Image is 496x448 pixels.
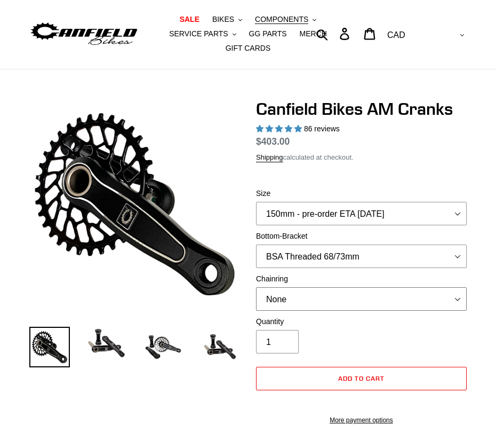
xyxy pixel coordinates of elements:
img: Load image into Gallery viewer, Canfield Cranks [86,327,126,359]
span: COMPONENTS [255,15,308,24]
label: Chainring [256,273,467,285]
h1: Canfield Bikes AM Cranks [256,99,467,119]
div: calculated at checkout. [256,152,467,163]
a: GG PARTS [244,27,292,41]
button: BIKES [207,12,247,27]
span: Add to cart [338,374,385,382]
span: GG PARTS [249,29,287,38]
label: Bottom-Bracket [256,231,467,242]
button: Add to cart [256,367,467,390]
span: BIKES [212,15,234,24]
button: SERVICE PARTS [164,27,241,41]
label: Size [256,188,467,199]
span: GIFT CARDS [226,44,271,53]
span: 86 reviews [304,124,340,133]
a: SALE [174,12,205,27]
a: MERCH [294,27,332,41]
span: $403.00 [256,136,290,147]
img: Canfield Bikes [29,20,139,48]
label: Quantity [256,316,467,327]
span: MERCH [299,29,326,38]
img: Load image into Gallery viewer, CANFIELD-AM_DH-CRANKS [199,327,240,367]
span: 4.97 stars [256,124,304,133]
img: Load image into Gallery viewer, Canfield Bikes AM Cranks [143,327,183,367]
img: Load image into Gallery viewer, Canfield Bikes AM Cranks [29,327,70,367]
span: SALE [180,15,199,24]
a: Shipping [256,153,283,162]
a: More payment options [256,415,467,425]
a: GIFT CARDS [220,41,276,56]
span: SERVICE PARTS [169,29,228,38]
button: COMPONENTS [250,12,322,27]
